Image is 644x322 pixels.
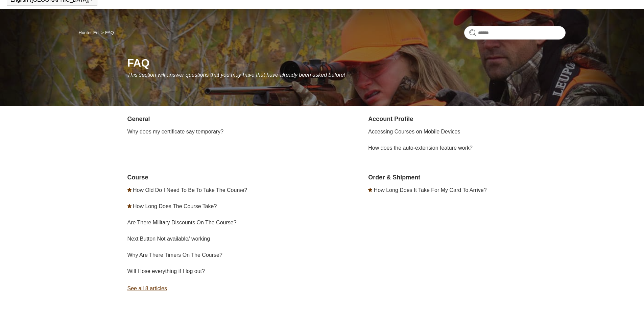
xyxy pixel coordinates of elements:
[127,55,566,71] h1: FAQ
[127,188,132,192] svg: Promoted article
[127,268,205,274] a: Will I lose everything if I log out?
[127,174,148,181] a: Course
[79,30,100,35] li: Hunter-Ed
[374,187,487,193] a: How Long Does It Take For My Card To Arrive?
[127,220,237,225] a: Are There Military Discounts On The Course?
[368,129,460,134] a: Accessing Courses on Mobile Devices
[368,116,413,122] a: Account Profile
[127,204,132,208] svg: Promoted article
[127,236,210,242] a: Next Button Not available/ working
[127,71,566,79] p: This section will answer questions that you may have that have already been asked before!
[100,30,114,35] li: FAQ
[368,145,473,151] a: How does the auto-extension feature work?
[133,203,217,209] a: How Long Does The Course Take?
[368,174,420,181] a: Order & Shipment
[127,129,224,134] a: Why does my certificate say temporary?
[79,30,99,35] a: Hunter-Ed
[127,279,325,298] a: See all 8 articles
[368,188,372,192] svg: Promoted article
[464,26,566,40] input: Search
[133,187,247,193] a: How Old Do I Need To Be To Take The Course?
[127,252,222,258] a: Why Are There Timers On The Course?
[127,116,150,122] a: General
